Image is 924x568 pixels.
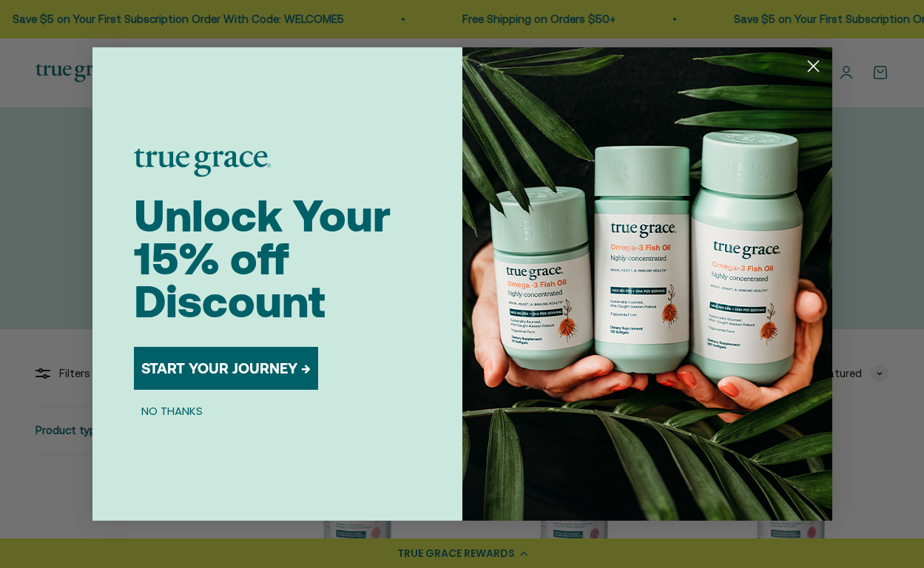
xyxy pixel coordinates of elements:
[800,53,826,79] button: Close dialog
[134,190,391,327] span: Unlock Your 15% off Discount
[462,47,832,521] img: 098727d5-50f8-4f9b-9554-844bb8da1403.jpeg
[134,347,318,390] button: START YOUR JOURNEY →
[134,402,210,419] button: NO THANKS
[134,149,271,177] img: logo placeholder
